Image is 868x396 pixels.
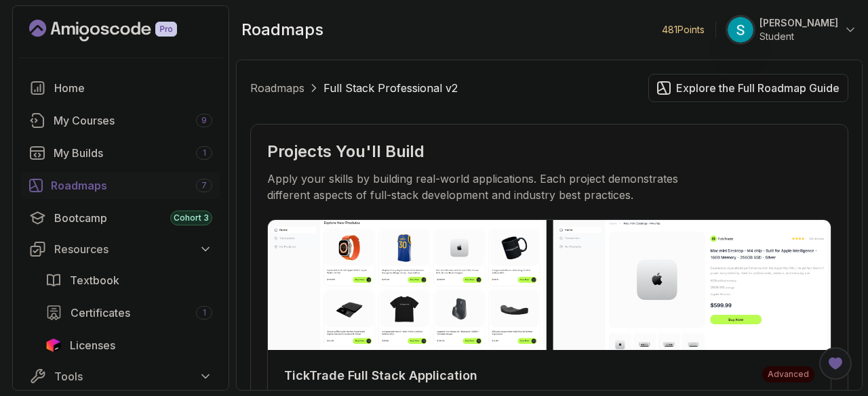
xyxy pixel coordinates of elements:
[37,299,220,326] a: certificates
[676,80,840,96] div: Explore the Full Roadmap Guide
[21,204,220,232] a: bootcamp
[728,17,753,43] img: user profile image
[727,16,857,43] button: user profile image[PERSON_NAME]Student
[21,74,220,102] a: home
[203,307,206,318] span: 1
[54,368,212,384] div: Tools
[54,210,212,226] div: Bootcamp
[21,237,220,261] button: Resources
[268,220,831,350] img: TickTrade Full Stack Application
[51,177,212,194] div: Roadmaps
[21,364,220,389] button: Tools
[54,112,212,129] div: My Courses
[759,30,838,43] p: Student
[37,332,220,359] a: licenses
[662,23,705,37] p: 481 Points
[241,19,323,41] h2: roadmaps
[759,16,838,30] p: [PERSON_NAME]
[37,267,220,294] a: textbook
[250,80,304,96] a: Roadmaps
[201,115,207,126] span: 9
[267,141,831,162] h3: Projects You'll Build
[54,241,212,257] div: Resources
[174,213,209,223] span: Cohort 3
[54,80,212,96] div: Home
[284,366,477,385] h4: TickTrade Full Stack Application
[45,338,62,352] img: jetbrains icon
[201,180,207,191] span: 7
[70,337,115,353] span: Licenses
[21,139,220,167] a: builds
[762,366,814,382] span: Advanced
[648,74,848,102] button: Explore the Full Roadmap Guide
[203,148,206,158] span: 1
[70,272,119,288] span: Textbook
[267,171,723,203] p: Apply your skills by building real-world applications. Each project demonstrates different aspect...
[323,80,458,96] p: Full Stack Professional v2
[54,145,212,161] div: My Builds
[21,107,220,134] a: courses
[819,347,852,380] button: Open Feedback Button
[29,20,208,41] a: Landing page
[21,172,220,199] a: roadmaps
[71,305,130,321] span: Certificates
